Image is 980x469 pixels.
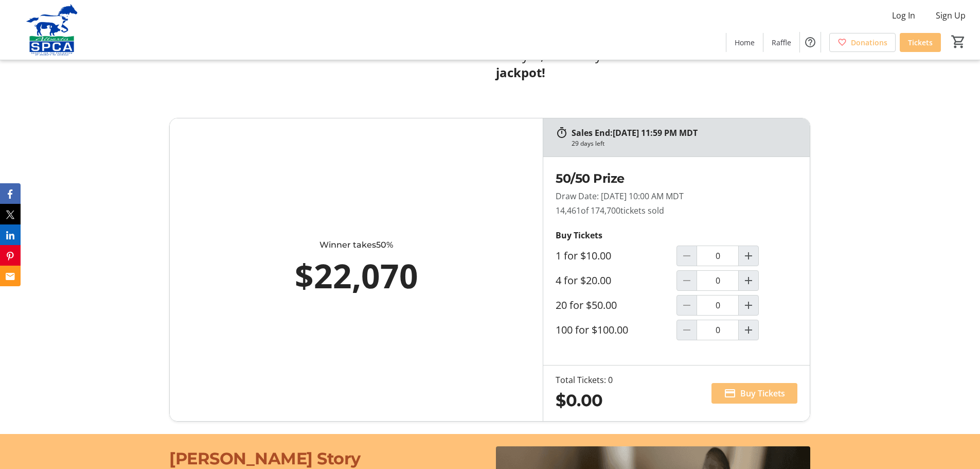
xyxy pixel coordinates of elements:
[6,4,98,56] img: Alberta SPCA's Logo
[711,383,797,404] button: Buy Tickets
[215,251,497,301] div: $22,070
[556,374,613,386] div: Total Tickets: 0
[739,320,758,340] button: Increment by one
[376,240,393,250] span: 50%
[884,7,923,24] button: Log In
[892,9,915,22] span: Log In
[735,37,755,48] span: Home
[556,204,797,217] p: 14,461 tickets sold
[169,448,361,468] span: [PERSON_NAME] Story
[556,250,611,262] label: 1 for $10.00
[556,274,611,287] label: 4 for $20.00
[772,37,791,48] span: Raffle
[936,9,966,22] span: Sign Up
[900,33,941,52] a: Tickets
[739,271,758,290] button: Increment by one
[496,47,778,81] strong: half the jackpot!
[928,7,974,24] button: Sign Up
[556,190,797,202] p: Draw Date: [DATE] 10:00 AM MDT
[726,33,763,52] a: Home
[572,139,604,148] div: 29 days left
[556,169,797,188] h2: 50/50 Prize
[829,33,896,52] a: Donations
[739,246,758,266] button: Increment by one
[739,296,758,315] button: Increment by one
[800,32,821,53] button: Help
[556,388,613,413] div: $0.00
[215,239,497,251] div: Winner takes
[556,324,628,336] label: 100 for $100.00
[908,37,933,48] span: Tickets
[581,205,620,216] span: of 174,700
[949,32,968,51] button: Cart
[556,230,602,241] strong: Buy Tickets
[763,33,799,52] a: Raffle
[740,387,785,399] span: Buy Tickets
[851,37,887,48] span: Donations
[613,127,698,138] span: [DATE] 11:59 PM MDT
[572,127,613,138] span: Sales End:
[556,299,617,311] label: 20 for $50.00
